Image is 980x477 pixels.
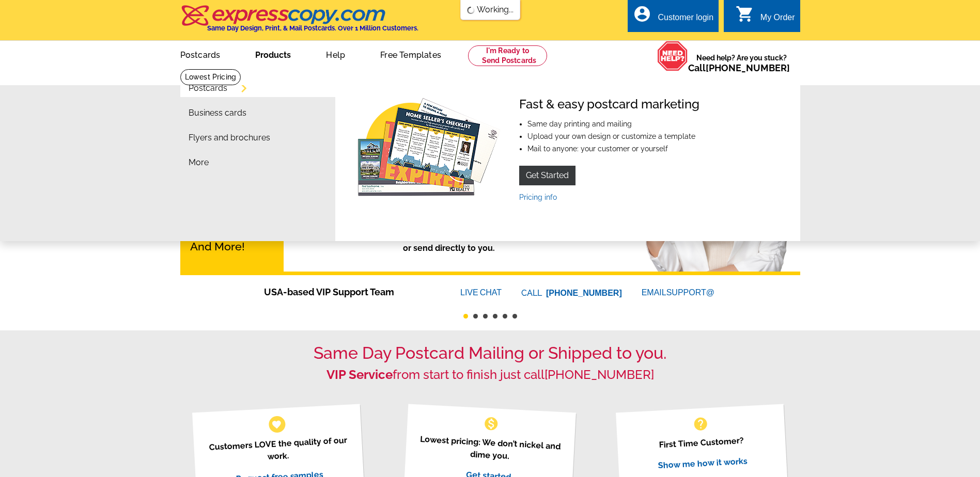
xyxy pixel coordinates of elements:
[180,368,800,383] h2: from start to finish just call
[546,289,622,297] a: [PHONE_NUMBER]
[271,419,282,430] span: favorite
[503,314,507,319] button: 5 of 6
[460,288,502,297] a: LIVECHAT
[460,287,480,299] font: LIVE
[180,343,800,363] h1: Same Day Postcard Mailing or Shipped to you.
[320,230,578,255] p: Postcards mailed to your list or send directly to you.
[629,433,774,453] p: First Time Customer?
[666,287,716,299] font: SUPPORT@
[205,434,351,466] p: Customers LOVE the quality of our work.
[736,11,795,24] a: shopping_cart My Order
[189,158,209,167] a: More
[527,120,699,128] li: Same day printing and mailing
[633,11,713,24] a: account_circle Customer login
[519,166,575,185] a: Get Started
[466,6,475,14] img: loading...
[189,134,270,142] a: Flyers and brochures
[692,416,709,432] span: help
[760,13,795,27] div: My Order
[483,314,488,319] button: 3 of 6
[493,314,497,319] button: 4 of 6
[706,62,790,73] a: [PHONE_NUMBER]
[326,367,393,382] strong: VIP Service
[642,288,716,297] a: EMAILSUPPORT@
[527,145,699,152] li: Mail to anyone: your customer or yourself
[239,42,307,66] a: Products
[354,97,503,200] img: Fast & easy postcard marketing
[264,285,429,299] span: USA-based VIP Support Team
[688,62,790,73] span: Call
[519,97,699,112] h4: Fast & easy postcard marketing
[417,433,563,465] p: Lowest pricing: We don’t nickel and dime you.
[512,314,517,319] button: 6 of 6
[519,193,557,201] a: Pricing info
[207,24,418,32] h4: Same Day Design, Print, & Mail Postcards. Over 1 Million Customers.
[189,84,227,92] a: Postcards
[688,53,795,73] span: Need help? Are you stuck?
[736,5,754,23] i: shopping_cart
[545,367,654,382] a: [PHONE_NUMBER]
[521,287,543,299] font: CALL
[633,5,651,23] i: account_circle
[473,314,478,319] button: 2 of 6
[527,133,699,140] li: Upload your own design or customize a template
[658,13,713,27] div: Customer login
[180,12,418,32] a: Same Day Design, Print, & Mail Postcards. Over 1 Million Customers.
[658,456,748,470] a: Show me how it works
[463,314,468,319] button: 1 of 6
[483,416,500,432] span: monetization_on
[657,41,688,71] img: help
[364,42,458,66] a: Free Templates
[164,42,237,66] a: Postcards
[189,109,246,117] a: Business cards
[309,42,362,66] a: Help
